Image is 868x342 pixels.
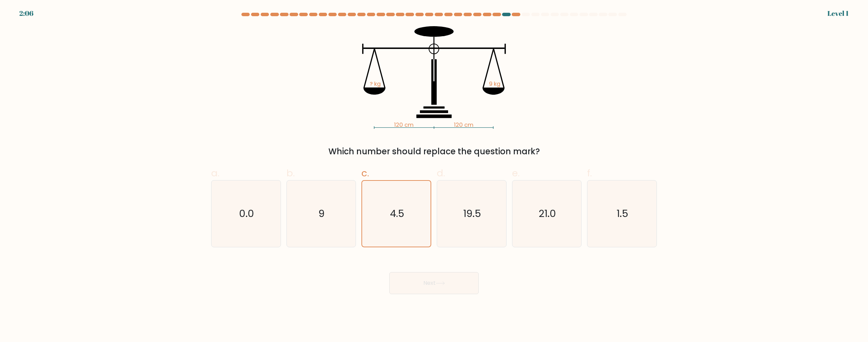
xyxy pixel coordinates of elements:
[617,207,629,221] text: 1.5
[512,166,520,180] span: e.
[437,166,445,180] span: d.
[463,207,481,221] text: 19.5
[286,166,295,180] span: b.
[211,166,219,180] span: a.
[370,80,381,88] tspan: ? kg
[489,80,500,88] tspan: 9 kg
[587,166,592,180] span: f.
[361,166,369,180] span: c.
[390,207,404,220] text: 4.5
[239,207,254,221] text: 0.0
[215,145,653,158] div: Which number should replace the question mark?
[389,272,479,294] button: Next
[394,121,414,129] tspan: 120 cm
[19,8,33,19] div: 2:06
[454,121,474,129] tspan: 120 cm
[539,207,556,221] text: 21.0
[319,207,325,221] text: 9
[827,8,849,19] div: Level 1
